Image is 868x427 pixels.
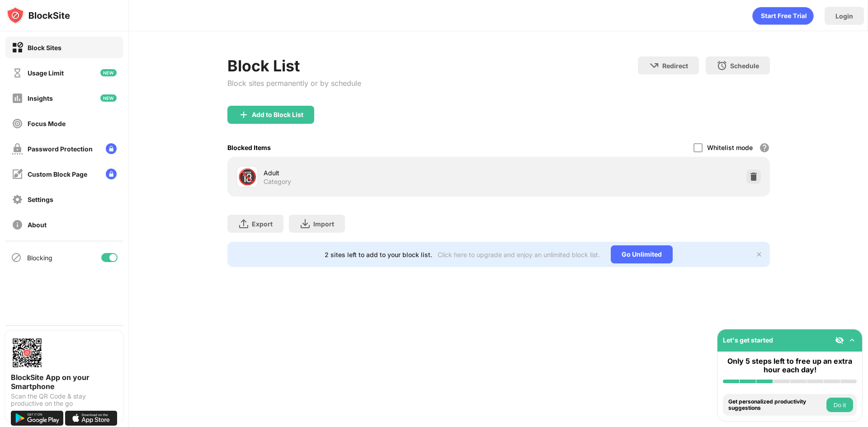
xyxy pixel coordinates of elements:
div: Adult [264,168,499,178]
img: options-page-qr-code.png [11,337,43,369]
div: Let's get started [723,336,773,344]
img: new-icon.svg [100,69,117,76]
div: Login [835,12,853,20]
img: password-protection-off.svg [12,143,23,155]
img: lock-menu.svg [106,143,117,154]
div: Import [313,220,334,228]
div: Scan the QR Code & stay productive on the go [11,393,118,407]
div: Custom Block Page [28,170,87,178]
div: 🔞 [238,168,257,186]
div: Block Sites [28,44,61,52]
img: settings-off.svg [12,194,23,205]
img: logo-blocksite.svg [6,6,70,24]
div: Redirect [662,62,688,70]
div: Settings [28,196,53,203]
div: Category [264,178,291,186]
img: about-off.svg [12,219,23,230]
div: Click here to upgrade and enjoy an unlimited block list. [438,251,600,258]
img: customize-block-page-off.svg [12,169,23,180]
div: Schedule [730,62,759,70]
div: animation [752,7,814,25]
div: Add to Block List [252,111,303,118]
div: Blocked Items [227,144,271,151]
div: Block sites permanently or by schedule [227,79,361,88]
img: time-usage-off.svg [12,67,23,79]
div: 2 sites left to add to your block list. [325,251,432,258]
div: Export [252,220,273,228]
div: Focus Mode [28,120,66,127]
img: eye-not-visible.svg [835,336,844,345]
img: block-on.svg [12,42,23,53]
img: x-button.svg [755,251,763,258]
div: Password Protection [28,145,93,153]
img: focus-off.svg [12,118,23,129]
img: lock-menu.svg [106,169,117,179]
div: Only 5 steps left to free up an extra hour each day! [723,357,857,374]
div: About [28,221,47,229]
div: BlockSite App on your Smartphone [11,373,118,391]
img: new-icon.svg [100,94,117,102]
div: Whitelist mode [707,144,753,151]
div: Blocking [27,254,52,262]
div: Usage Limit [28,69,64,77]
img: omni-setup-toggle.svg [848,336,857,345]
img: insights-off.svg [12,93,23,104]
div: Go Unlimited [611,245,673,263]
button: Do it [826,398,853,412]
div: Insights [28,94,53,102]
img: blocking-icon.svg [11,252,22,263]
div: Get personalized productivity suggestions [728,399,824,412]
img: download-on-the-app-store.svg [65,411,118,426]
img: get-it-on-google-play.svg [11,411,63,426]
div: Block List [227,56,361,75]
